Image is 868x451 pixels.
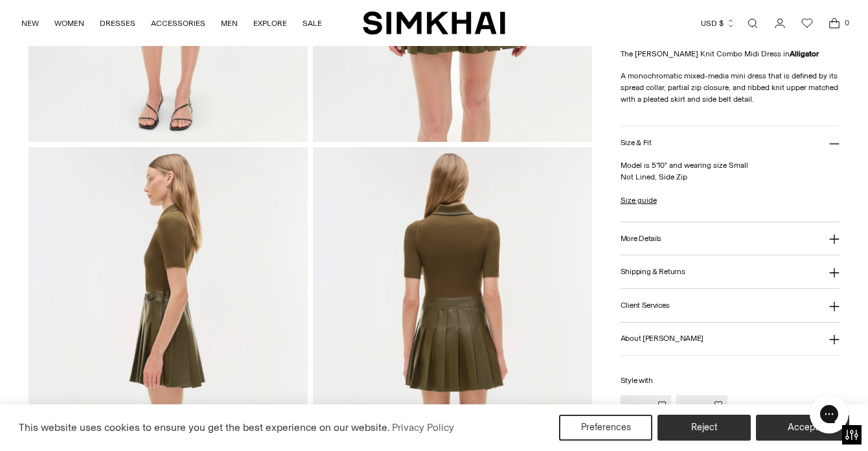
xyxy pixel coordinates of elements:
iframe: Gorgias live chat messenger [803,390,855,438]
h6: Style with [621,376,839,385]
strong: Alligator [790,49,819,58]
h3: Shipping & Returns [621,268,685,276]
a: ACCESSORIES [151,9,205,38]
button: More Details [621,222,839,255]
button: Size & Fit [621,126,839,159]
a: Go to the account page [767,10,793,36]
a: Open cart modal [821,10,847,36]
a: MEN [221,9,238,38]
h3: Size & Fit [621,139,652,147]
a: Open search modal [740,10,766,36]
button: Shipping & Returns [621,255,839,288]
a: DRESSES [100,9,135,38]
button: USD $ [701,9,735,38]
p: A monochromatic mixed-media mini dress that is defined by its spread collar, partial zip closure,... [621,70,839,105]
a: Size guide [621,194,657,206]
a: NEW [21,9,39,38]
button: Reject [657,415,751,441]
button: Preferences [559,415,652,441]
span: 0 [841,17,852,29]
button: Add to Wishlist [658,400,666,408]
button: Client Services [621,289,839,322]
p: The [PERSON_NAME] Knit Combo Midi Dress in [621,48,839,60]
h3: More Details [621,235,661,243]
a: Privacy Policy (opens in a new tab) [390,418,456,437]
a: EXPLORE [253,9,287,38]
button: Accept [756,415,849,441]
button: Add to Wishlist [714,400,722,408]
a: WOMEN [54,9,84,38]
h3: About [PERSON_NAME] [621,334,703,343]
h3: Client Services [621,301,670,310]
button: About [PERSON_NAME] [621,323,839,356]
span: This website uses cookies to ensure you get the best experience on our website. [19,421,390,434]
a: Wishlist [794,10,820,36]
a: SALE [303,9,322,38]
a: SIMKHAI [363,10,505,36]
p: Model is 5'10" and wearing size Small Not Lined, Side Zip [621,159,839,183]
